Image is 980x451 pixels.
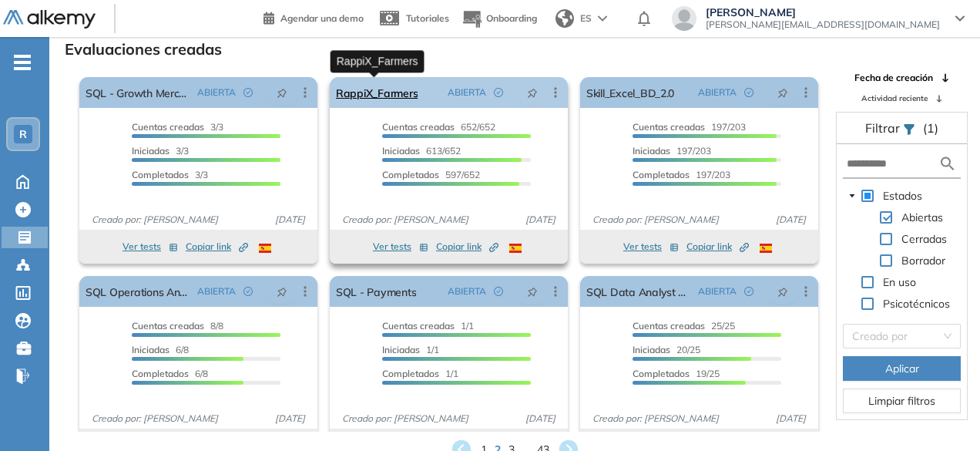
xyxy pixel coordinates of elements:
button: pushpin [766,80,800,105]
button: Aplicar [843,356,961,381]
span: check-circle [494,287,503,296]
span: caret-down [848,192,856,200]
span: Creado por: [PERSON_NAME] [86,213,224,227]
span: [PERSON_NAME][EMAIL_ADDRESS][DOMAIN_NAME] [706,19,940,31]
span: Iniciadas [132,145,169,157]
span: check-circle [744,287,753,296]
span: 8/8 [132,320,223,332]
span: 613/652 [382,145,461,157]
span: 1/1 [382,320,474,332]
span: Cuentas creadas [633,320,705,332]
span: pushpin [527,86,538,99]
span: Completados [633,368,690,379]
span: Fecha de creación [854,71,933,85]
button: Ver tests [623,237,679,256]
span: [PERSON_NAME] [706,6,940,19]
span: Iniciadas [382,344,420,355]
span: Completados [382,169,439,180]
span: ABIERTA [197,86,236,99]
span: 652/652 [382,121,495,133]
span: Abiertas [901,210,943,224]
button: Copiar link [436,237,498,256]
span: En uso [880,273,919,291]
span: [DATE] [519,213,562,227]
span: 197/203 [633,121,746,133]
span: Estados [883,189,922,203]
span: check-circle [243,88,253,97]
span: Copiar link [686,240,749,254]
span: 197/203 [633,145,711,157]
h3: Evaluaciones creadas [65,40,222,59]
span: 1/1 [382,368,458,379]
span: pushpin [777,285,788,298]
span: check-circle [494,88,503,97]
span: (1) [923,119,938,137]
span: Cuentas creadas [382,121,455,133]
span: 197/203 [633,169,730,180]
span: [DATE] [770,213,812,227]
span: Cuentas creadas [633,121,705,133]
img: ESP [509,244,522,253]
i: - [14,61,31,64]
span: R [19,128,27,140]
span: Estados [880,187,925,205]
span: Onboarding [486,12,537,24]
span: Creado por: [PERSON_NAME] [586,213,725,227]
img: arrow [598,15,607,22]
span: 3/3 [132,121,223,133]
div: RappiX_Farmers [331,50,425,72]
span: Iniciadas [633,145,670,157]
span: 1/1 [382,344,439,355]
span: En uso [883,275,916,289]
span: [DATE] [269,412,311,426]
span: Creado por: [PERSON_NAME] [336,213,475,227]
span: Aplicar [885,360,919,377]
button: Copiar link [186,237,248,256]
span: Limpiar filtros [868,392,935,409]
span: 20/25 [633,344,700,355]
span: Psicotécnicos [880,294,953,313]
button: pushpin [265,279,299,304]
a: SQL - Payments [336,276,416,307]
button: pushpin [515,80,549,105]
span: ABIERTA [698,86,737,99]
span: 19/25 [633,368,720,379]
img: ESP [760,244,772,253]
span: ABIERTA [448,284,486,298]
span: pushpin [277,285,287,298]
span: [DATE] [269,213,311,227]
span: 3/3 [132,169,208,180]
span: Cerradas [901,232,947,246]
span: [DATE] [770,412,812,426]
a: Skill_Excel_BD_2.0 [586,77,674,108]
span: 25/25 [633,320,735,332]
button: Copiar link [686,237,749,256]
span: Cuentas creadas [132,320,204,332]
button: Ver tests [123,237,178,256]
a: Agendar una demo [263,8,364,26]
span: check-circle [744,88,753,97]
span: 6/8 [132,344,189,355]
span: ABIERTA [197,284,236,298]
span: Borrador [901,254,945,268]
span: Copiar link [186,240,248,254]
span: 6/8 [132,368,208,379]
span: ABIERTA [448,86,486,99]
span: Creado por: [PERSON_NAME] [336,412,475,426]
span: Copiar link [436,240,498,254]
button: Onboarding [461,2,537,35]
img: search icon [938,154,957,173]
span: Actividad reciente [861,93,928,104]
span: ES [580,12,592,25]
span: Iniciadas [382,145,420,157]
img: Logo [3,10,96,29]
a: SQL Operations Analyst [86,276,191,307]
a: SQL Data Analyst Prueba 2 [586,276,692,307]
button: pushpin [515,279,549,304]
span: Agendar una demo [280,12,364,24]
span: Iniciadas [132,344,169,355]
span: Completados [132,169,189,180]
span: Cuentas creadas [132,121,204,133]
span: Creado por: [PERSON_NAME] [586,412,725,426]
span: Cuentas creadas [382,320,455,332]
